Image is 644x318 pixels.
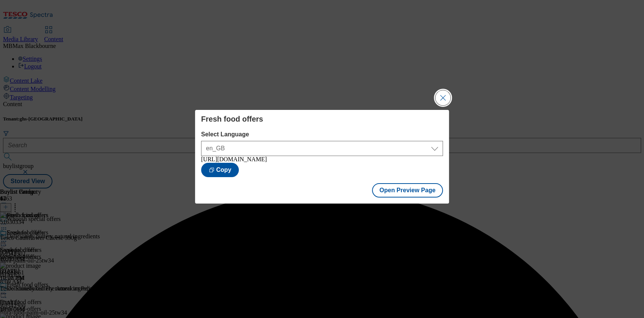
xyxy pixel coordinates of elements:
button: Open Preview Page [372,183,443,198]
button: Copy [201,163,239,177]
h4: Fresh food offers [201,114,443,123]
div: Modal [195,110,449,204]
button: Close Modal [435,90,450,105]
div: [URL][DOMAIN_NAME] [201,156,443,163]
label: Select Language [201,131,443,138]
